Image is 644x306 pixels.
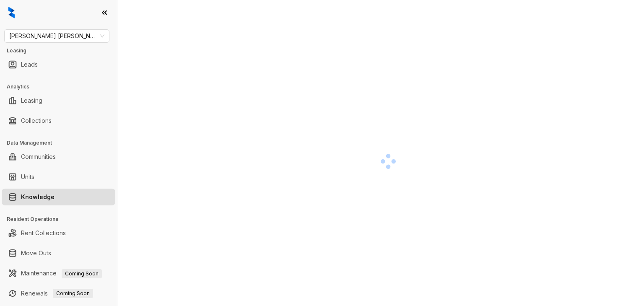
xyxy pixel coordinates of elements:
[2,148,115,165] li: Communities
[7,139,117,147] h3: Data Management
[53,289,93,298] span: Coming Soon
[21,225,66,241] a: Rent Collections
[2,92,115,109] li: Leasing
[7,215,117,223] h3: Resident Operations
[2,189,115,205] li: Knowledge
[21,56,38,73] a: Leads
[2,245,115,262] li: Move Outs
[21,92,42,109] a: Leasing
[8,7,15,18] img: logo
[9,30,104,42] span: Gates Hudson
[62,269,102,278] span: Coming Soon
[2,56,115,73] li: Leads
[21,112,52,129] a: Collections
[2,112,115,129] li: Collections
[7,83,117,91] h3: Analytics
[21,148,56,165] a: Communities
[21,285,93,302] a: RenewalsComing Soon
[2,285,115,302] li: Renewals
[21,189,55,205] a: Knowledge
[21,245,51,262] a: Move Outs
[2,225,115,241] li: Rent Collections
[2,169,115,185] li: Units
[7,47,117,54] h3: Leasing
[2,265,115,282] li: Maintenance
[21,169,34,185] a: Units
